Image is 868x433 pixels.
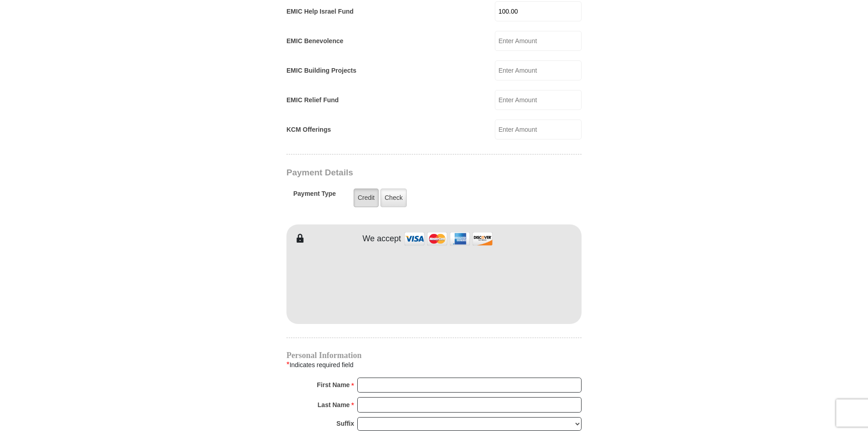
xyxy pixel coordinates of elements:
input: Enter Amount [495,119,582,139]
h4: Personal Information [286,352,582,359]
input: Enter Amount [495,90,582,110]
label: Credit [354,189,379,207]
label: Check [380,189,407,207]
input: Enter Amount [495,1,582,21]
h3: Payment Details [286,168,518,178]
h4: We accept [363,234,401,244]
img: credit cards accepted [403,229,494,249]
div: Indicates required field [286,359,582,371]
h5: Payment Type [293,190,336,202]
strong: Suffix [336,417,354,430]
strong: First Name [317,378,350,391]
input: Enter Amount [495,60,582,80]
label: EMIC Benevolence [286,36,343,46]
label: EMIC Relief Fund [286,95,339,105]
label: KCM Offerings [286,125,331,134]
label: EMIC Building Projects [286,66,356,75]
label: EMIC Help Israel Fund [286,7,354,16]
input: Enter Amount [495,31,582,51]
strong: Last Name [318,398,350,411]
